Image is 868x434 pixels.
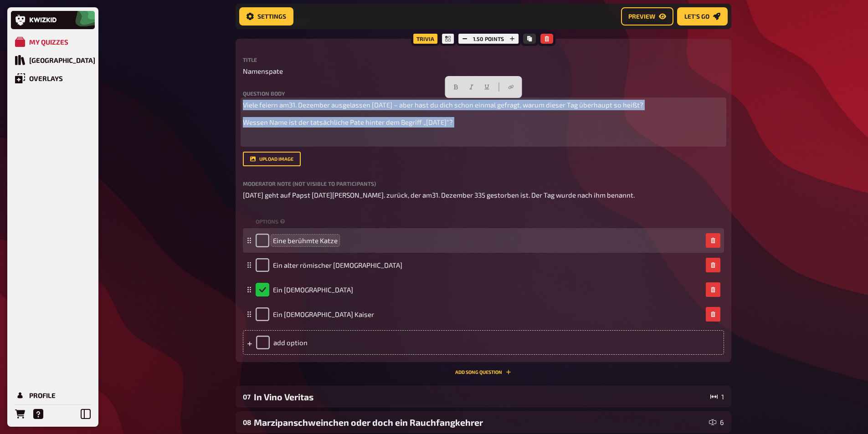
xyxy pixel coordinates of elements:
[11,405,29,423] a: Orders
[628,13,655,20] span: Preview
[456,31,521,46] div: 1.50 points
[11,69,95,87] a: Overlays
[273,286,353,294] span: Ein [DEMOGRAPHIC_DATA]
[677,7,728,26] button: Let's go
[243,152,301,166] button: upload image
[243,191,635,199] span: [DATE] geht auf Papst [DATE][PERSON_NAME]. zurück, der am31. Dezember 335 gestorben ist. Der Tag ...
[273,261,402,269] span: Ein alter römischer [DEMOGRAPHIC_DATA]
[243,418,250,426] div: 08
[710,393,724,400] div: 1
[455,369,511,375] button: Add Song question
[273,236,338,245] span: Eine berühmte Katze
[29,74,63,82] div: Overlays
[411,31,440,46] div: Trivia
[243,57,724,62] label: Title
[239,7,293,26] button: Settings
[29,56,95,64] div: [GEOGRAPHIC_DATA]
[29,391,56,399] div: Profile
[523,34,536,44] button: Copy
[243,101,643,109] span: Viele feiern am31. Dezember ausgelassen [DATE] – aber hast du dich schon einmal gefragt, warum di...
[254,417,705,428] div: Marzipanschweinchen oder doch ein Rauchfangkehrer
[621,7,673,26] button: Preview
[243,393,250,401] div: 07
[273,310,374,318] span: Ein [DEMOGRAPHIC_DATA] Kaiser
[11,386,95,404] a: Profile
[243,91,724,96] label: Question body
[243,118,453,126] span: Wessen Name ist der tatsächliche Pate hinter dem Begriff „[DATE]“?
[29,38,68,46] div: My Quizzes
[11,33,95,51] a: My Quizzes
[243,330,724,355] div: add option
[243,66,283,77] span: Namenspate
[256,218,278,225] span: options
[29,405,47,423] a: Help
[254,392,707,402] div: In Vino Veritas
[684,13,709,20] span: Let's go
[257,13,286,20] span: Settings
[243,181,724,186] label: Moderator Note (not visible to participants)
[709,419,724,426] div: 6
[11,51,95,69] a: Quiz Library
